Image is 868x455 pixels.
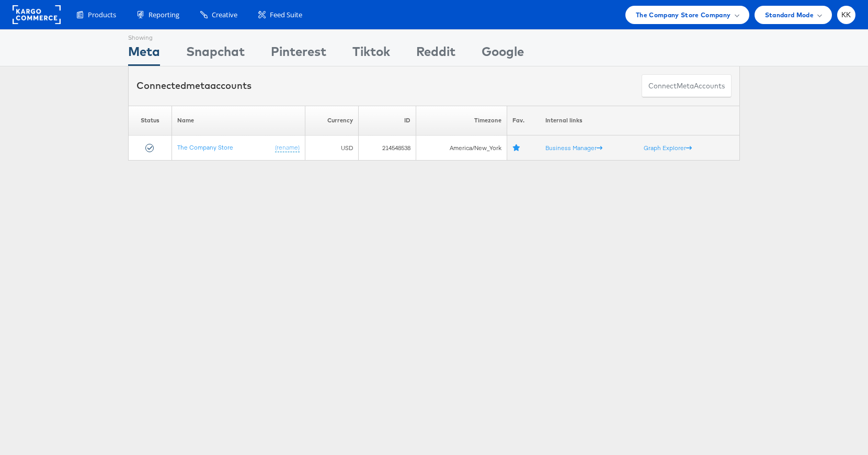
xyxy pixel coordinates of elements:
[359,135,416,161] td: 214548538
[129,106,172,135] th: Status
[416,106,507,135] th: Timezone
[136,79,252,93] div: Connected accounts
[482,42,524,66] div: Google
[270,10,302,20] span: Feed Suite
[636,9,731,20] span: The Company Store Company
[186,79,210,92] span: meta
[271,42,326,66] div: Pinterest
[416,135,507,161] td: America/New_York
[359,106,416,135] th: ID
[642,74,732,98] button: ConnectmetaAccounts
[275,143,300,152] a: (rename)
[128,30,160,42] div: Showing
[677,81,694,91] span: meta
[545,144,602,152] a: Business Manager
[172,106,305,135] th: Name
[88,10,116,20] span: Products
[644,144,692,152] a: Graph Explorer
[128,42,160,66] div: Meta
[305,135,359,161] td: USD
[186,42,245,66] div: Snapchat
[352,42,390,66] div: Tiktok
[212,10,237,20] span: Creative
[149,10,179,20] span: Reporting
[177,143,233,151] a: The Company Store
[416,42,455,66] div: Reddit
[841,12,851,18] span: KK
[305,106,359,135] th: Currency
[765,9,814,20] span: Standard Mode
